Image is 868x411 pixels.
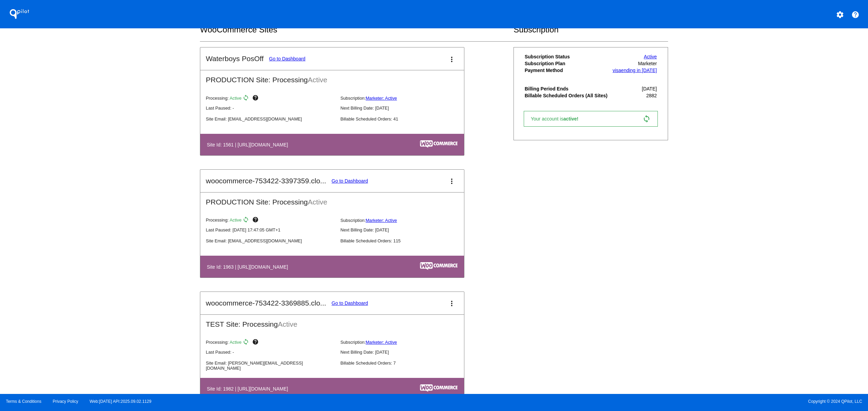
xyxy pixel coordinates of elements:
mat-icon: sync [243,95,251,103]
mat-icon: more_vert [448,299,456,308]
span: Active [308,198,327,206]
h4: Site Id: 1561 | [URL][DOMAIN_NAME] [207,142,291,147]
p: Last Paused: - [206,105,335,111]
img: c53aa0e5-ae75-48aa-9bee-956650975ee5 [420,140,458,148]
span: 2882 [646,93,657,98]
mat-icon: help [252,216,260,225]
h4: Site Id: 1982 | [URL][DOMAIN_NAME] [207,386,291,392]
a: visaending in [DATE] [612,68,657,73]
p: Subscription: [341,96,469,101]
h2: TEST Site: Processing [200,315,464,328]
img: c53aa0e5-ae75-48aa-9bee-956650975ee5 [420,384,458,392]
a: Web:[DATE] API:2025.09.02.1129 [90,399,151,404]
span: Marketer [638,61,657,66]
mat-icon: help [851,11,859,19]
h4: Site Id: 1963 | [URL][DOMAIN_NAME] [207,264,291,270]
th: Subscription Status [524,54,610,60]
h2: PRODUCTION Site: Processing [200,70,464,84]
span: Active [230,218,242,223]
span: active! [563,116,582,122]
span: Active [230,96,242,101]
p: Site Email: [PERSON_NAME][EMAIL_ADDRESS][DOMAIN_NAME] [206,360,335,371]
span: Your account is [531,116,585,122]
h2: woocommerce-753422-3369885.clo... [206,299,326,307]
span: Active [230,340,242,345]
p: Next Billing Date: [DATE] [341,350,469,355]
span: [DATE] [642,86,657,91]
p: Billable Scheduled Orders: 41 [341,116,469,122]
h2: Waterboys PosOff [206,55,263,63]
a: Marketer: Active [366,340,397,345]
mat-icon: sync [642,115,651,123]
a: Marketer: Active [366,96,397,101]
p: Processing: [206,216,335,225]
p: Subscription: [341,340,469,345]
mat-icon: more_vert [448,55,456,63]
p: Next Billing Date: [DATE] [341,227,469,232]
mat-icon: settings [836,11,844,19]
p: Processing: [206,339,335,347]
a: Active [644,54,657,59]
h1: QPilot [6,7,33,21]
span: visa [612,68,621,73]
mat-icon: help [252,339,260,347]
th: Payment Method [524,67,610,73]
img: c53aa0e5-ae75-48aa-9bee-956650975ee5 [420,262,458,270]
p: Subscription: [341,218,469,223]
h2: PRODUCTION Site: Processing [200,193,464,206]
p: Next Billing Date: [DATE] [341,105,469,111]
mat-icon: more_vert [448,177,456,185]
p: Billable Scheduled Orders: 115 [341,238,469,243]
mat-icon: help [252,95,260,103]
p: Last Paused: [DATE] 17:47:05 GMT+1 [206,227,335,232]
a: Privacy Policy [53,399,78,404]
a: Marketer: Active [366,218,397,223]
th: Billing Period Ends [524,86,610,92]
th: Subscription Plan [524,60,610,67]
a: Terms & Conditions [6,399,41,404]
p: Last Paused: - [206,350,335,355]
span: Active [308,76,327,84]
p: Billable Scheduled Orders: 7 [341,360,469,366]
span: Active [278,320,297,328]
h2: woocommerce-753422-3397359.clo... [206,177,326,185]
a: Go to Dashboard [332,178,368,184]
mat-icon: sync [243,216,251,225]
th: Billable Scheduled Orders (All Sites) [524,93,610,99]
a: Go to Dashboard [332,300,368,306]
h2: WooCommerce Sites [200,25,513,34]
p: Processing: [206,95,335,103]
a: Your account isactive! sync [524,111,658,127]
h2: Subscription [513,25,668,34]
p: Site Email: [EMAIL_ADDRESS][DOMAIN_NAME] [206,238,335,243]
span: Copyright © 2024 QPilot, LLC [440,399,862,404]
p: Site Email: [EMAIL_ADDRESS][DOMAIN_NAME] [206,116,335,122]
mat-icon: sync [243,339,251,347]
a: Go to Dashboard [269,56,306,61]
